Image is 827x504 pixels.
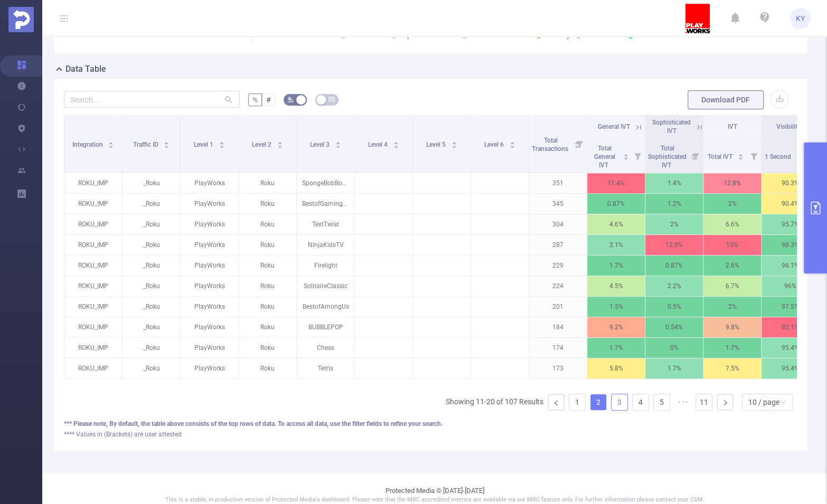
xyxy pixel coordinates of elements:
[252,141,273,148] span: Level 2
[72,141,105,148] span: Integration
[64,235,122,255] p: ROKU_IMP
[703,276,761,296] p: 6.7%
[645,214,703,234] p: 2%
[587,235,645,255] p: 2.1%
[652,119,691,135] span: Sophisticated IVT
[762,358,819,378] p: 95.4%
[738,152,744,155] i: icon: caret-up
[335,140,341,143] i: icon: caret-up
[219,144,224,147] i: icon: caret-down
[737,152,744,158] div: Sort
[181,358,238,378] p: PlayWorks
[674,394,691,411] li: Next 5 Pages
[776,123,801,130] span: Visibility
[123,173,180,193] p: _Roku
[623,152,629,158] div: Sort
[123,214,180,234] p: _Roku
[696,394,712,411] li: 11
[181,214,238,234] p: PlayWorks
[108,140,114,143] i: icon: caret-up
[64,338,122,358] p: ROKU_IMP
[239,173,296,193] p: Roku
[703,317,761,337] p: 9.8%
[572,115,587,173] i: Filter menu
[645,358,703,378] p: 1.7%
[123,338,180,358] p: _Roku
[335,144,341,147] i: icon: caret-down
[181,297,238,317] p: PlayWorks
[645,173,703,193] p: 1.4%
[64,430,797,439] div: **** Values in (Brackets) are user attested
[612,394,627,410] a: 3
[277,140,283,146] div: Sort
[762,255,819,275] p: 96.1%
[64,297,122,317] p: ROKU_IMP
[64,91,240,108] input: Search...
[746,139,761,173] i: Filter menu
[239,317,296,337] p: Roku
[529,255,587,275] p: 229
[645,235,703,255] p: 12.9%
[297,297,354,317] p: BestofAmongUs
[64,317,122,337] p: ROKU_IMP
[645,297,703,317] p: 0.5%
[569,394,586,411] li: 1
[164,144,170,147] i: icon: caret-down
[451,140,457,143] i: icon: caret-up
[548,394,565,411] li: Previous Page
[297,235,354,255] p: NinjaKidsTV
[598,123,630,130] span: General IVT
[532,137,570,153] span: Total Transactions
[762,235,819,255] p: 98.3%
[239,214,296,234] p: Roku
[587,338,645,358] p: 1.7%
[780,399,786,406] i: icon: down
[451,144,457,147] i: icon: caret-down
[632,394,649,411] li: 4
[297,214,354,234] p: TextTwist
[762,194,819,214] p: 90.4%
[123,194,180,214] p: _Roku
[708,153,734,160] span: Total IVT
[587,317,645,337] p: 9.2%
[368,141,389,148] span: Level 4
[645,317,703,337] p: 0.54%
[108,144,114,147] i: icon: caret-down
[587,297,645,317] p: 1.5%
[587,214,645,234] p: 4.6%
[529,214,587,234] p: 304
[266,96,271,104] span: #
[108,140,114,146] div: Sort
[645,255,703,275] p: 0.87%
[297,194,354,214] p: BestofGamingAnimation
[703,358,761,378] p: 7.5%
[633,394,649,410] a: 4
[219,140,225,146] div: Sort
[181,194,238,214] p: PlayWorks
[762,276,819,296] p: 96%
[529,297,587,317] p: 201
[611,394,628,411] li: 3
[645,276,703,296] p: 2.2%
[123,255,180,275] p: _Roku
[587,358,645,378] p: 5.8%
[553,400,559,406] i: icon: left
[393,144,399,147] i: icon: caret-down
[587,173,645,193] p: 11.4%
[297,338,354,358] p: Chess
[484,141,505,148] span: Level 6
[590,394,606,410] a: 2
[8,7,34,32] img: Protected Media
[239,255,296,275] p: Roku
[717,394,734,411] li: Next Page
[297,173,354,193] p: SpongeBobBounce
[123,235,180,255] p: _Roku
[529,276,587,296] p: 224
[529,358,587,378] p: 173
[181,173,238,193] p: PlayWorks
[796,8,805,29] span: KY
[252,96,258,104] span: %
[765,153,793,160] span: 1 Second
[762,297,819,317] p: 97.5%
[509,140,515,146] div: Sort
